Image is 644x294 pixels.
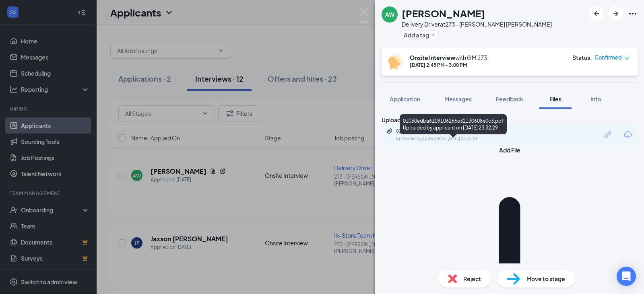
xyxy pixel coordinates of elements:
[623,130,633,140] svg: Download
[611,9,621,19] svg: ArrowRight
[617,267,636,286] div: Open Intercom Messenger
[463,274,481,283] span: Reject
[592,9,601,19] svg: ArrowLeftNew
[390,95,420,103] span: Application
[386,128,517,142] a: Paperclip01050edba6109106266e32130608e0c3.pdfUploaded by applicant on [DATE] 23:32:29
[594,53,622,62] span: Confirmed
[386,128,393,134] svg: Paperclip
[589,6,604,21] button: ArrowLeftNew
[402,20,552,28] div: Delivery Driver at 273 - [PERSON_NAME] [PERSON_NAME]
[496,95,523,103] span: Feedback
[396,136,517,142] div: Uploaded by applicant on [DATE] 23:32:29
[628,9,638,19] svg: Ellipses
[624,56,630,61] span: down
[590,95,601,103] span: Info
[382,115,638,124] div: Upload Resume
[400,114,507,134] div: 01050edba6109106266e32130608e0c3.pdf Uploaded by applicant on [DATE] 23:32:29
[431,33,436,37] svg: Plus
[572,53,592,62] div: Status :
[410,54,455,61] b: Onsite Interview
[444,95,472,103] span: Messages
[526,274,565,283] span: Move to stage
[402,6,485,20] h1: [PERSON_NAME]
[402,31,438,39] button: PlusAdd a tag
[410,62,487,68] div: [DATE] 2:45 PM - 3:00 PM
[410,53,487,62] div: with GM 273
[609,6,623,21] button: ArrowRight
[549,95,561,103] span: Files
[396,128,509,134] div: 01050edba6109106266e32130608e0c3.pdf
[385,10,394,19] div: AW
[603,130,613,140] svg: Link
